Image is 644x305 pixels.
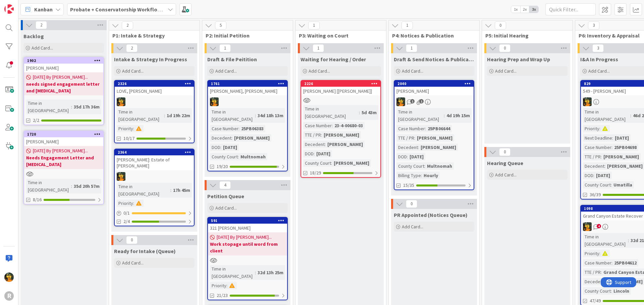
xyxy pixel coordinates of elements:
span: : [601,153,602,160]
div: Priority [583,125,599,132]
div: 1761 [211,81,287,86]
span: : [231,134,232,142]
div: 1761[PERSON_NAME], [PERSON_NAME] [208,81,287,95]
input: Quick Filter... [545,3,596,15]
span: : [604,162,605,170]
div: TTE / PR [583,269,601,276]
span: 2 [126,44,138,52]
span: Hearing Queue [487,160,523,166]
span: : [611,181,612,188]
span: 5 [215,21,226,29]
div: [PERSON_NAME]: Estate of [PERSON_NAME] [115,155,194,170]
div: Case Number [210,125,238,132]
span: : [611,259,612,266]
div: Time in [GEOGRAPHIC_DATA] [396,108,444,123]
span: : [238,153,239,160]
span: 2x [520,6,529,13]
div: [DATE] [594,172,612,179]
span: : [220,144,221,151]
span: Draft & File Peitition [207,56,257,63]
div: Case Number [303,122,332,129]
span: : [593,172,594,179]
div: [DATE] [408,153,425,160]
b: Probate + Conservatorship Workflow (FL2) [70,6,174,13]
span: : [238,125,239,132]
div: Time in [GEOGRAPHIC_DATA] [303,105,359,120]
div: Case Number [396,125,425,132]
div: 2040 [394,81,474,87]
div: Priority [210,282,226,289]
div: [PERSON_NAME] [332,159,371,167]
span: : [630,112,631,119]
div: 1d 19h 22m [165,112,192,119]
span: 2 [122,21,133,29]
span: Add Card... [215,205,237,211]
div: [PERSON_NAME] [326,141,365,148]
span: : [325,141,326,148]
div: MR [115,97,194,106]
div: 23-4-00680-03 [333,122,365,129]
div: Time in [GEOGRAPHIC_DATA] [583,233,628,248]
div: MR [115,172,194,181]
div: Decedent [210,134,231,142]
div: [PERSON_NAME], [PERSON_NAME] [208,87,287,95]
span: 10/17 [123,135,135,142]
span: Add Card... [122,68,144,74]
span: 47/49 [590,297,601,304]
span: Support [14,1,31,9]
div: DOD [210,144,220,151]
a: 2364[PERSON_NAME]: Estate of [PERSON_NAME]MRTime in [GEOGRAPHIC_DATA]:17h 45mPriority:0/12/4 [114,149,195,226]
b: Work stopage until word from client [210,241,285,254]
a: 591321 [PERSON_NAME][DATE] By [PERSON_NAME]...Work stopage until word from clientTime in [GEOGRAP... [207,217,288,300]
span: 4 [597,224,601,228]
div: [PERSON_NAME] [415,134,454,142]
div: Umatilla [612,181,634,188]
span: I&A In Progress [580,56,618,63]
img: MR [4,273,14,282]
span: : [255,112,256,119]
div: [PERSON_NAME] [394,87,474,95]
span: Add Card... [402,68,423,74]
span: 0 [499,44,511,52]
div: [PERSON_NAME] [322,131,361,139]
div: County Court [303,159,331,167]
span: PR Appointed (Notices Queue) [394,212,468,218]
span: : [331,159,332,167]
div: 1902[PERSON_NAME] [24,58,103,72]
span: : [321,131,322,139]
span: : [133,200,134,207]
div: 2364[PERSON_NAME]: Estate of [PERSON_NAME] [115,149,194,170]
img: Visit kanbanzone.com [4,4,14,14]
a: 2326LOVE, [PERSON_NAME]MRTime in [GEOGRAPHIC_DATA]:1d 19h 22mPriority:10/17 [114,80,195,143]
span: 15/35 [403,182,414,189]
span: 0 [499,148,511,156]
span: Add Card... [215,68,237,74]
span: : [601,269,602,276]
div: Time in [GEOGRAPHIC_DATA] [117,108,164,123]
a: 1720[PERSON_NAME][DATE] By [PERSON_NAME]...Needs Engagement Letter and [MEDICAL_DATA]Time in [GEO... [23,131,104,205]
div: 591321 [PERSON_NAME] [208,218,287,232]
div: 2364 [115,149,194,155]
div: 35d 17h 36m [72,103,101,110]
div: 591 [211,218,287,223]
span: 2 [36,21,47,29]
span: 3 [588,21,599,29]
div: Decedent [583,162,604,170]
div: 17h 45m [171,186,192,194]
span: Add Card... [309,68,330,74]
div: 2226 [304,81,380,86]
div: DOD [396,153,407,160]
span: Backlog [23,33,44,40]
span: 0 [495,21,506,29]
span: Ready for Intake (Queue) [114,248,176,254]
img: MR [583,97,592,106]
span: 1 [219,44,231,52]
div: 34d 18h 13m [256,112,285,119]
span: Add Card... [32,45,53,51]
span: : [226,282,227,289]
span: Add Card... [402,224,423,230]
div: Case Number [583,259,611,266]
span: : [164,112,165,119]
div: 25PB06383 [239,125,265,132]
a: 2226[PERSON_NAME] [[PERSON_NAME]]Time in [GEOGRAPHIC_DATA]:5d 43mCase Number:23-4-00680-03TTE / P... [301,80,381,178]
